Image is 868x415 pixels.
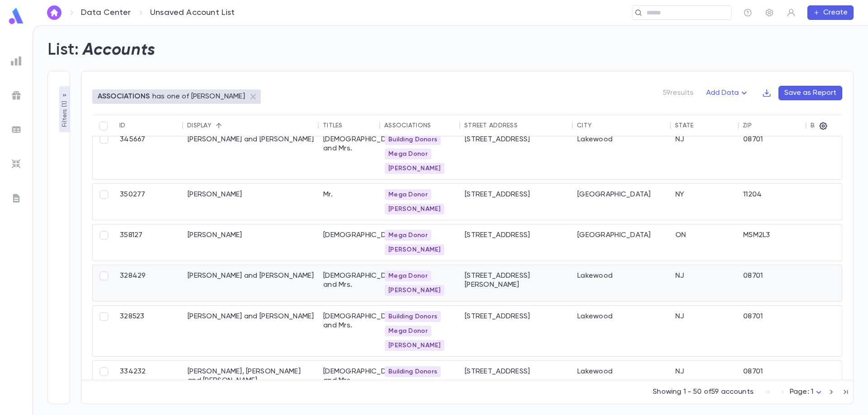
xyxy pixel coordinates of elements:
div: Display [187,122,212,129]
img: logo [7,7,25,25]
div: [DEMOGRAPHIC_DATA] and Mrs. [319,306,380,356]
div: State [675,122,693,129]
a: Data Center [81,8,131,18]
button: Add Data [701,86,755,100]
div: [PERSON_NAME] and [PERSON_NAME] [183,129,319,179]
div: 350277 [115,184,183,220]
div: Lakewood [573,265,671,301]
div: [PERSON_NAME] [183,224,319,261]
div: Lakewood [573,306,671,356]
div: [PERSON_NAME] and [PERSON_NAME] [183,265,319,301]
span: Mega Donor [385,150,431,158]
div: Titles [323,122,343,129]
span: Building Donors [385,136,441,143]
button: Filters (1) [59,86,70,132]
div: Zip [743,122,752,129]
button: Sort [693,118,708,133]
button: Sort [518,118,532,133]
div: ASSOCIATIONShas one of [PERSON_NAME] [92,89,261,104]
div: 08701 [739,129,807,179]
div: [STREET_ADDRESS] [460,224,573,261]
button: Sort [592,118,606,133]
button: Create [807,5,854,20]
button: Save as Report [778,86,842,100]
div: 358127 [115,224,183,261]
div: 08701 [739,306,807,356]
span: Mega Donor [385,272,431,280]
div: Associations [384,122,431,129]
img: letters_grey.7941b92b52307dd3b8a917253454ce1c.svg [11,193,22,204]
span: [PERSON_NAME] [385,287,444,294]
div: [STREET_ADDRESS][PERSON_NAME] [460,265,573,301]
div: [PERSON_NAME] and [PERSON_NAME] [183,306,319,356]
span: Mega Donor [385,191,431,198]
div: 328523 [115,306,183,356]
button: Sort [343,118,357,133]
img: campaigns_grey.99e729a5f7ee94e3726e6486bddda8f1.svg [11,90,22,101]
div: [STREET_ADDRESS] [460,184,573,220]
h2: List: [47,40,79,60]
img: batches_grey.339ca447c9d9533ef1741baa751efc33.svg [11,124,22,135]
span: Building Donors [385,313,441,320]
p: Showing 1 - 50 of 59 accounts [653,387,754,396]
img: reports_grey.c525e4749d1bce6a11f5fe2a8de1b229.svg [11,56,22,66]
div: 08701 [739,265,807,301]
span: Page: 1 [790,388,813,396]
div: NY [671,184,739,220]
span: [PERSON_NAME] [385,342,444,349]
span: Mega Donor [385,327,431,335]
p: Unsaved Account List [150,8,235,18]
div: NJ [671,129,739,179]
div: 328429 [115,265,183,301]
p: Filters ( 1 ) [60,99,69,127]
div: [STREET_ADDRESS] [460,306,573,356]
img: imports_grey.530a8a0e642e233f2baf0ef88e8c9fcb.svg [11,159,22,169]
button: Sort [212,118,226,133]
p: 59 results [663,89,693,98]
div: 345667 [115,129,183,179]
div: M5M2L3 [739,224,807,261]
h2: Accounts [83,40,156,60]
span: [PERSON_NAME] [385,246,444,253]
div: [GEOGRAPHIC_DATA] [573,224,671,261]
button: Sort [752,118,766,133]
span: [PERSON_NAME] [385,205,444,213]
div: Mr. [319,184,380,220]
div: [STREET_ADDRESS] [460,129,573,179]
div: NJ [671,265,739,301]
div: Lakewood [573,129,671,179]
span: Mega Donor [385,232,431,239]
div: [GEOGRAPHIC_DATA] [573,184,671,220]
div: [PERSON_NAME] [183,184,319,220]
div: Street Address [464,122,518,129]
div: [DEMOGRAPHIC_DATA] [319,224,380,261]
span: Building Donors [385,368,441,375]
div: [DEMOGRAPHIC_DATA] and Mrs. [319,265,380,301]
span: [PERSON_NAME] [385,165,444,172]
div: [DEMOGRAPHIC_DATA] and Mrs. [319,129,380,179]
div: NJ [671,306,739,356]
div: ON [671,224,739,261]
div: 11204 [739,184,807,220]
div: Page: 1 [790,385,824,399]
img: home_white.a664292cf8c1dea59945f0da9f25487c.svg [49,9,60,16]
p: has one of [PERSON_NAME] [152,92,245,101]
div: ID [119,122,126,129]
div: City [577,122,592,129]
button: Sort [126,118,140,133]
p: ASSOCIATIONS [98,92,150,101]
